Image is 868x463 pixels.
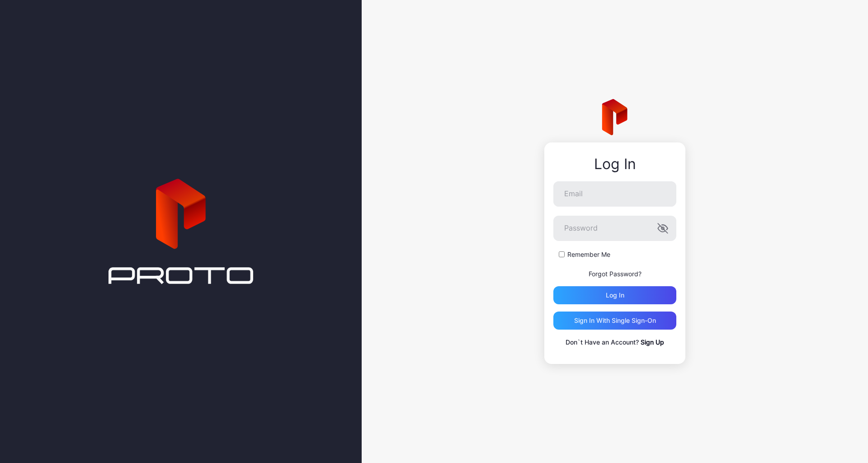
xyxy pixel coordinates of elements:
[553,156,676,172] div: Log In
[553,286,676,304] button: Log in
[553,337,676,348] p: Don`t Have an Account?
[657,223,668,234] button: Password
[553,181,676,207] input: Email
[606,292,624,299] div: Log in
[567,250,610,259] label: Remember Me
[641,338,664,346] a: Sign Up
[589,270,642,278] a: Forgot Password?
[574,317,656,324] div: Sign in With Single Sign-On
[553,216,676,241] input: Password
[553,312,676,330] button: Sign in With Single Sign-On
